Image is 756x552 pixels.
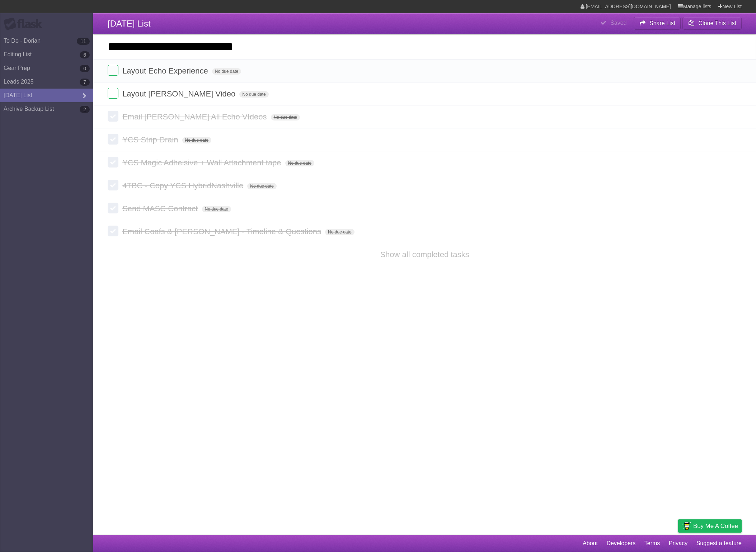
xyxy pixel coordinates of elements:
div: Flask [4,18,47,30]
button: Clone This List [682,17,742,30]
label: Done [108,226,118,236]
b: Clone This List [698,20,736,26]
b: Share List [649,20,675,26]
label: Done [108,180,118,190]
b: 7 [80,79,90,86]
label: Done [108,157,118,168]
a: Buy me a coffee [678,519,742,533]
span: No due date [325,229,354,235]
label: Done [108,111,118,122]
span: Layout Echo Experience [122,66,210,75]
span: No due date [239,91,268,98]
b: 2 [80,106,90,113]
span: No due date [182,137,211,143]
span: No due date [212,68,241,75]
span: Layout [PERSON_NAME] Video [122,89,237,98]
span: [DATE] List [108,19,151,28]
span: Email Coafs & [PERSON_NAME] - Timeline & Questions [122,227,323,236]
b: Saved [610,20,626,26]
a: Show all completed tasks [380,250,469,259]
a: Developers [606,537,635,550]
a: Terms [644,537,660,550]
label: Done [108,65,118,76]
b: 11 [77,38,90,45]
button: Share List [634,17,681,30]
span: No due date [285,160,314,166]
span: Buy me a coffee [693,520,738,532]
b: 6 [80,51,90,58]
a: Privacy [669,537,687,550]
span: No due date [271,114,300,121]
span: YCS Strip Drain [122,135,180,144]
label: Done [108,203,118,213]
span: YCS Magic Adheisive + Wall Attachment tape [122,158,283,167]
label: Done [108,134,118,145]
span: 4TBC - Copy YCS HybridNashville [122,181,245,190]
span: Send MASC Contract [122,204,199,213]
span: Email [PERSON_NAME] All Echo VIdeos [122,112,268,121]
span: No due date [202,206,231,212]
b: 0 [80,65,90,72]
a: Suggest a feature [696,537,742,550]
span: No due date [247,183,276,189]
label: Done [108,88,118,99]
img: Buy me a coffee [682,520,691,532]
a: About [583,537,598,550]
